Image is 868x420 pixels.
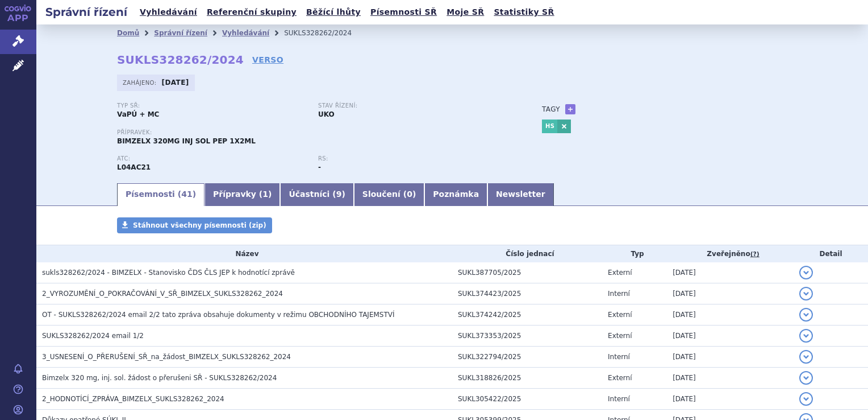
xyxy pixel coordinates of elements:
span: Bimzelx 320 mg, inj. sol. žádost o přerušeni SŘ - SUKLS328262/2024 [42,374,277,382]
a: + [565,104,575,114]
button: detail [799,329,813,343]
span: SUKLS328262/2024 email 1/2 [42,332,144,340]
a: Domů [117,29,139,37]
td: [DATE] [667,304,794,326]
span: Externí [608,374,632,382]
a: Referenční skupiny [203,5,300,20]
strong: UKO [318,110,335,118]
td: SUKL374242/2025 [452,304,602,326]
a: Moje SŘ [443,5,487,20]
td: SUKL373353/2025 [452,326,602,347]
a: Písemnosti (41) [117,183,205,206]
button: detail [799,266,813,279]
span: sukls328262/2024 - BIMZELX - Stanovisko ČDS ČLS JEP k hodnotící zprávě [42,269,295,277]
a: Poznámka [424,183,487,206]
span: 1 [262,190,268,199]
p: Stav řízení: [318,102,508,109]
a: Newsletter [487,183,554,206]
span: 9 [336,190,342,199]
a: Písemnosti SŘ [367,5,440,20]
a: Statistiky SŘ [490,5,557,20]
span: Externí [608,269,632,277]
td: SUKL305422/2025 [452,389,602,410]
span: 0 [407,190,412,199]
td: SUKL318826/2025 [452,368,602,389]
a: Vyhledávání [136,5,201,20]
th: Číslo jednací [452,245,602,262]
strong: SUKLS328262/2024 [117,53,244,67]
td: [DATE] [667,283,794,304]
td: [DATE] [667,262,794,283]
button: detail [799,287,813,300]
a: Stáhnout všechny písemnosti (zip) [117,217,272,233]
span: BIMZELX 320MG INJ SOL PEP 1X2ML [117,137,256,145]
button: detail [799,371,813,385]
a: Vyhledávání [222,29,269,37]
a: Sloučení (0) [354,183,424,206]
strong: [DATE] [162,79,189,87]
td: SUKL387705/2025 [452,262,602,283]
p: RS: [318,155,508,162]
td: [DATE] [667,368,794,389]
span: Interní [608,290,630,298]
button: detail [799,350,813,364]
th: Typ [602,245,667,262]
li: SUKLS328262/2024 [284,24,366,42]
a: Přípravky (1) [205,183,280,206]
a: Běžící lhůty [303,5,364,20]
strong: BIMEKIZUMAB [117,163,151,171]
h2: Správní řízení [36,4,136,20]
td: [DATE] [667,326,794,347]
abbr: (?) [750,250,759,258]
span: 2_VYROZUMĚNÍ_O_POKRAČOVÁNÍ_V_SŘ_BIMZELX_SUKLS328262_2024 [42,290,283,298]
th: Zveřejněno [667,245,794,262]
button: detail [799,392,813,406]
td: SUKL322794/2025 [452,347,602,368]
p: Typ SŘ: [117,102,307,109]
th: Název [36,245,452,262]
strong: - [318,163,321,171]
a: Správní řízení [154,29,207,37]
td: SUKL374423/2025 [452,283,602,304]
a: HS [542,120,557,133]
span: Externí [608,311,632,319]
span: Stáhnout všechny písemnosti (zip) [133,221,266,229]
p: ATC: [117,155,307,162]
span: 2_HODNOTÍCÍ_ZPRÁVA_BIMZELX_SUKLS328262_2024 [42,395,224,403]
span: 3_USNESENÍ_O_PŘERUŠENÍ_SŘ_na_žádost_BIMZELX_SUKLS328262_2024 [42,353,291,361]
span: Zahájeno: [123,78,158,87]
td: [DATE] [667,347,794,368]
span: Interní [608,395,630,403]
td: [DATE] [667,389,794,410]
span: Interní [608,353,630,361]
span: Externí [608,332,632,340]
button: detail [799,308,813,322]
a: Účastníci (9) [280,183,353,206]
h3: Tagy [542,102,560,116]
p: Přípravek: [117,129,519,136]
strong: VaPÚ + MC [117,110,159,118]
span: 41 [181,190,192,199]
a: VERSO [252,54,283,65]
th: Detail [794,245,868,262]
span: OT - SUKLS328262/2024 email 2/2 tato zpráva obsahuje dokumenty v režimu OBCHODNÍHO TAJEMSTVÍ [42,311,395,319]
